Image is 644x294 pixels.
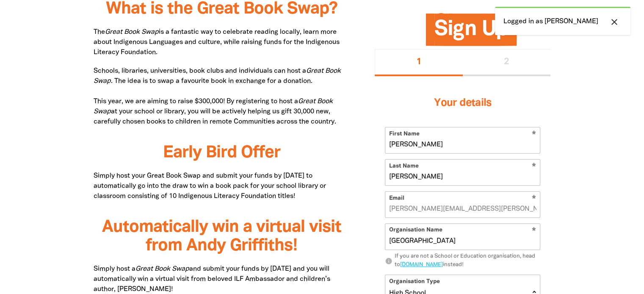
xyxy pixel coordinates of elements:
[609,17,619,27] i: close
[395,253,541,269] div: If you are not a School or Education organisation, head to instead!
[135,266,189,272] em: Great Book Swap
[375,49,463,76] button: Stage 1
[94,27,350,58] p: The is a fantastic way to celebrate reading locally, learn more about Indigenous Languages and cu...
[385,86,540,120] h3: Your details
[102,220,341,254] span: Automatically win a virtual visit from Andy Griffiths!
[94,66,350,127] p: Schools, libraries, universities, book clubs and individuals can host a . The idea is to swap a f...
[94,171,350,201] p: Simply host your Great Book Swap and submit your funds by [DATE] to automatically go into the dra...
[385,257,392,265] i: info
[434,20,508,46] span: Sign Up
[163,145,280,161] span: Early Bird Offer
[495,7,630,35] div: Logged in as [PERSON_NAME]
[94,68,341,84] em: Great Book Swap
[94,99,333,115] em: Great Book Swap
[607,16,622,27] button: close
[105,29,159,35] em: Great Book Swap
[105,1,337,17] span: What is the Great Book Swap?
[400,262,443,267] a: [DOMAIN_NAME]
